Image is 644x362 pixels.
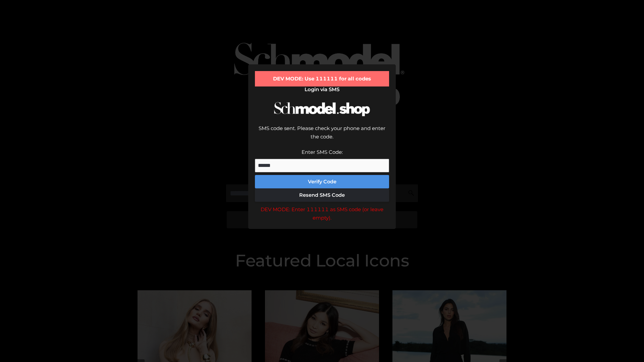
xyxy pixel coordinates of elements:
div: SMS code sent. Please check your phone and enter the code. [255,124,389,148]
button: Resend SMS Code [255,188,389,202]
div: DEV MODE: Use 111111 for all codes [255,71,389,86]
div: DEV MODE: Enter 111111 as SMS code (or leave empty). [255,205,389,222]
button: Verify Code [255,175,389,188]
h2: Login via SMS [255,86,389,93]
img: Schmodel Logo [272,96,372,122]
label: Enter SMS Code: [302,149,343,155]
